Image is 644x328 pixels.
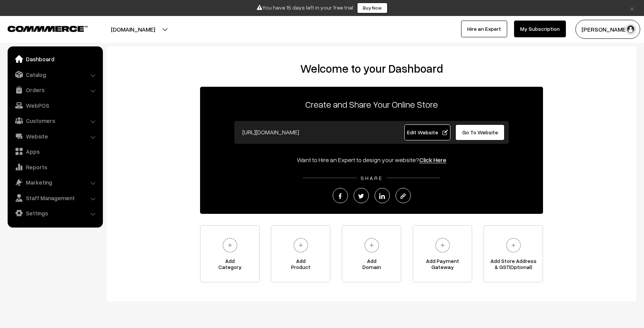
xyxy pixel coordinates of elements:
a: COMMMERCE [8,24,74,33]
a: Catalog [10,68,100,81]
a: Buy Now [357,3,388,13]
img: plus.svg [290,235,311,256]
span: Edit Website [407,129,448,135]
div: Want to Hire an Expert to design your website? [200,155,543,164]
a: WebPOS [10,99,100,112]
a: Apps [10,145,100,158]
button: [PERSON_NAME] [575,20,640,39]
p: Create and Share Your Online Store [200,97,543,111]
span: Add Category [200,258,259,273]
a: Go To Website [455,124,505,140]
a: Dashboard [10,52,100,66]
img: user [625,24,636,35]
a: Website [10,129,100,143]
a: Settings [10,206,100,220]
a: Click Here [419,156,446,164]
a: Hire an Expert [461,21,507,37]
a: Customers [10,114,100,127]
span: SHARE [357,175,387,181]
span: Go To Website [462,129,498,135]
span: Add Payment Gateway [413,258,472,273]
a: Add Store Address& GST(Optional) [484,225,543,282]
span: Add Domain [342,258,401,273]
img: COMMMERCE [8,26,88,32]
span: Add Product [271,258,330,273]
a: AddCategory [200,225,260,282]
a: AddDomain [342,225,401,282]
a: Orders [10,83,100,97]
a: Edit Website [404,124,451,140]
img: plus.svg [503,235,524,256]
a: Reports [10,160,100,174]
a: × [627,3,637,13]
a: My Subscription [514,21,566,37]
img: plus.svg [219,235,240,256]
a: AddProduct [271,225,330,282]
img: plus.svg [432,235,453,256]
h2: Welcome to your Dashboard [114,62,629,75]
a: Staff Management [10,191,100,205]
img: plus.svg [361,235,382,256]
a: Add PaymentGateway [413,225,472,282]
a: Marketing [10,175,100,189]
span: Add Store Address & GST(Optional) [484,258,543,273]
div: You have 15 days left in your free trial [3,3,641,13]
button: [DOMAIN_NAME] [84,20,182,39]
